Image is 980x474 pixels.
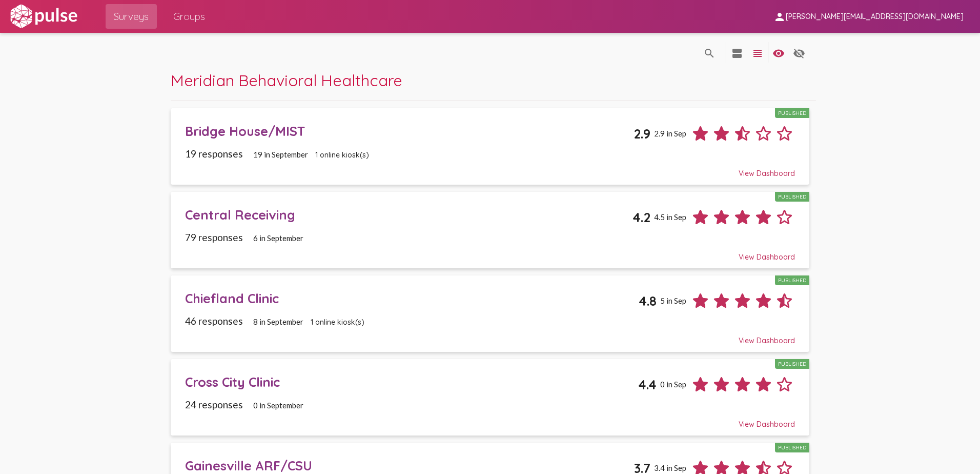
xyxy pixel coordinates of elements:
[773,11,786,23] mat-icon: person
[185,290,639,306] div: Chiefland Clinic
[727,42,747,63] button: language
[311,318,364,327] span: 1 online kiosk(s)
[775,359,809,369] div: Published
[747,42,768,63] button: language
[185,399,243,410] span: 24 responses
[185,160,795,178] div: View Dashboard
[253,233,303,243] span: 6 in September
[768,42,789,63] button: language
[772,47,785,60] mat-icon: language
[775,108,809,118] div: Published
[634,126,650,142] span: 2.9
[253,317,303,326] span: 8 in September
[654,129,686,138] span: 2.9 in Sep
[775,192,809,202] div: Published
[171,108,809,185] a: Bridge House/MISTPublished2.92.9 in Sep19 responses19 in September1 online kiosk(s)View Dashboard
[171,275,809,352] a: Chiefland ClinicPublished4.85 in Sep46 responses8 in September1 online kiosk(s)View Dashboard
[789,42,809,63] button: language
[315,150,369,160] span: 1 online kiosk(s)
[171,192,809,268] a: Central ReceivingPublished4.24.5 in Sep79 responses6 in SeptemberView Dashboard
[185,410,795,429] div: View Dashboard
[638,377,657,392] span: 4.4
[632,209,650,225] span: 4.2
[786,12,964,22] span: [PERSON_NAME][EMAIL_ADDRESS][DOMAIN_NAME]
[185,231,243,243] span: 79 responses
[654,463,686,472] span: 3.4 in Sep
[171,70,402,90] span: Meridian Behavioral Healthcare
[660,296,686,305] span: 5 in Sep
[765,7,972,26] button: [PERSON_NAME][EMAIL_ADDRESS][DOMAIN_NAME]
[173,7,205,26] span: Groups
[775,443,809,452] div: Published
[165,4,213,29] a: Groups
[775,275,809,285] div: Published
[8,4,79,29] img: white-logo.svg
[185,123,634,139] div: Bridge House/MIST
[751,47,764,60] mat-icon: language
[185,458,635,473] div: Gainesville ARF/CSU
[654,212,686,222] span: 4.5 in Sep
[731,47,743,60] mat-icon: language
[171,359,809,436] a: Cross City ClinicPublished4.40 in Sep24 responses0 in SeptemberView Dashboard
[106,4,157,29] a: Surveys
[185,374,639,390] div: Cross City Clinic
[185,243,795,262] div: View Dashboard
[185,148,243,160] span: 19 responses
[703,47,716,60] mat-icon: language
[793,47,805,60] mat-icon: language
[253,401,303,410] span: 0 in September
[185,327,795,345] div: View Dashboard
[114,7,149,26] span: Surveys
[660,380,686,389] span: 0 in Sep
[185,207,633,223] div: Central Receiving
[253,150,308,159] span: 19 in September
[699,42,720,63] button: language
[639,293,657,309] span: 4.8
[185,315,243,327] span: 46 responses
